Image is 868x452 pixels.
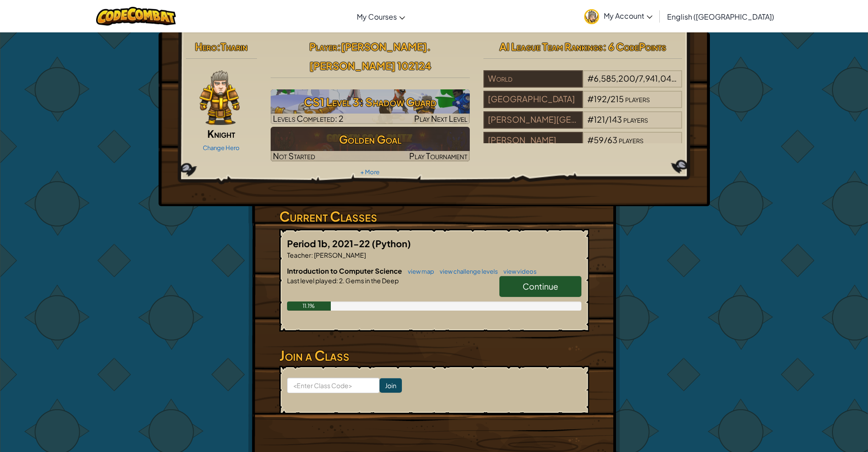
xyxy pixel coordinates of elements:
span: Player [309,40,337,53]
div: 11.1% [287,301,331,311]
a: + More [360,168,380,176]
a: English ([GEOGRAPHIC_DATA]) [663,4,779,29]
span: / [635,73,639,83]
span: 121 [594,114,605,125]
a: World#6,585,200/7,941,041players [483,79,683,89]
div: [PERSON_NAME] [483,132,583,149]
span: 7,941,041 [639,73,677,83]
span: [PERSON_NAME].[PERSON_NAME] 102124 [309,40,431,72]
span: AI League Team Rankings [499,40,603,53]
span: Hero [195,40,217,53]
span: Period 1b, 2021-22 [287,238,372,249]
h3: Golden Goal [271,129,470,150]
div: World [483,70,583,88]
img: knight-pose.png [200,70,240,125]
span: # [587,135,594,145]
span: 63 [607,135,617,145]
a: My Account [580,2,657,31]
span: 192 [594,94,607,104]
span: (Python) [372,238,411,249]
span: Last level played [287,276,336,285]
span: players [619,135,643,145]
a: [GEOGRAPHIC_DATA]#192/215players [483,99,683,110]
h3: Join a Class [279,345,589,366]
span: 2. [338,276,344,285]
span: / [607,94,611,104]
span: # [587,94,594,104]
span: Gems in the Deep [344,276,399,285]
span: Not Started [273,151,315,161]
img: CS1 Level 3: Shadow Guard [271,89,470,124]
span: 215 [611,94,624,104]
input: <Enter Class Code> [287,378,380,393]
span: # [587,73,594,83]
span: My Account [604,11,652,21]
img: avatar [584,9,599,24]
span: Play Next Level [414,113,467,124]
a: Golden GoalNot StartedPlay Tournament [271,127,470,161]
span: : [337,40,341,53]
h3: CS1 Level 3: Shadow Guard [271,92,470,112]
a: [PERSON_NAME]#59/63players [483,140,683,151]
a: Change Hero [203,144,240,151]
a: My Courses [352,4,410,29]
a: Play Next Level [271,89,470,124]
a: view map [403,268,434,275]
span: # [587,114,594,125]
span: : [336,276,338,285]
span: / [605,114,609,125]
span: / [604,135,607,145]
span: English ([GEOGRAPHIC_DATA]) [667,12,774,21]
span: : [311,251,313,259]
div: [GEOGRAPHIC_DATA] [483,91,583,108]
span: [PERSON_NAME] [313,251,366,259]
span: players [625,94,650,104]
span: Teacher [287,251,311,259]
a: view challenge levels [435,268,498,275]
h3: Current Classes [279,206,589,227]
span: Levels Completed: 2 [273,113,344,124]
span: Knight [207,127,235,140]
div: [PERSON_NAME][GEOGRAPHIC_DATA] [483,111,583,129]
span: 143 [609,114,622,125]
span: Continue [523,281,558,291]
span: players [623,114,648,125]
span: : [217,40,221,53]
a: view videos [499,268,537,275]
img: Golden Goal [271,127,470,161]
span: Introduction to Computer Science [287,266,403,275]
a: [PERSON_NAME][GEOGRAPHIC_DATA]#121/143players [483,120,683,130]
span: Tharin [221,40,247,53]
span: 6,585,200 [594,73,635,83]
input: Join [380,378,402,393]
span: : 6 CodePoints [603,40,666,53]
img: CodeCombat logo [96,7,176,26]
span: Play Tournament [409,151,467,161]
span: 59 [594,135,604,145]
span: My Courses [357,12,397,21]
